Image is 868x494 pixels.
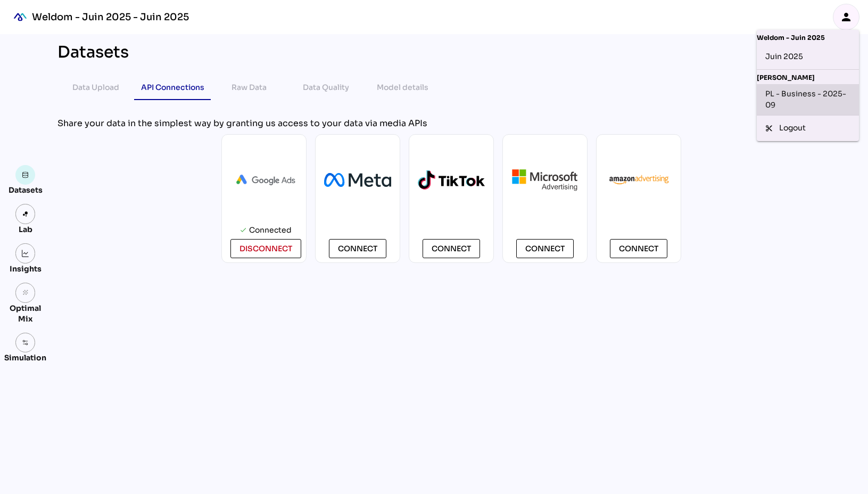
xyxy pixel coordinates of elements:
button: Connect [329,239,386,258]
div: Model details [377,81,428,94]
div: Data Upload [72,81,119,94]
i: content_cut [765,125,773,132]
div: Share your data in the simplest way by granting us access to your data via media APIs [57,117,845,130]
span: Connect [525,242,565,255]
div: Datasets [57,43,129,62]
img: logo-tiktok-2.svg [418,170,485,190]
img: graph.svg [22,250,29,257]
div: Insights [10,264,42,274]
div: Logout [779,122,850,134]
i: person [840,11,853,23]
img: microsoft.png [511,168,578,191]
span: disconnect [239,242,292,255]
button: Connect [516,239,574,258]
img: data.svg [22,171,29,179]
span: Connect [338,242,377,255]
div: Data Quality [303,81,349,94]
div: Raw Data [232,81,267,94]
i: grain [22,289,29,297]
img: settings.svg [22,339,29,347]
img: Ads_logo_horizontal.png [230,169,301,191]
span: Connect [619,242,658,255]
img: AmazonAdvertising.webp [605,174,672,187]
button: disconnect [230,239,301,258]
button: Connect [423,239,480,258]
div: Connected [249,221,292,239]
div: PL - Business - 2025-09 [765,88,850,111]
button: Connect [610,239,667,258]
div: Weldom - Juin 2025 - Juin 2025 [32,11,189,23]
div: Datasets [9,185,43,195]
div: [PERSON_NAME] [757,70,859,84]
div: API Connections [141,81,204,94]
div: Weldom - Juin 2025 [757,30,859,44]
img: lab.svg [22,210,29,218]
div: Juin 2025 [765,48,850,65]
div: Simulation [4,352,46,363]
span: Connect [432,242,471,255]
i: check [239,226,247,234]
div: Optimal Mix [4,303,46,324]
div: mediaROI [9,5,32,29]
img: Meta_Platforms.svg [324,173,391,186]
div: Lab [14,224,37,235]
